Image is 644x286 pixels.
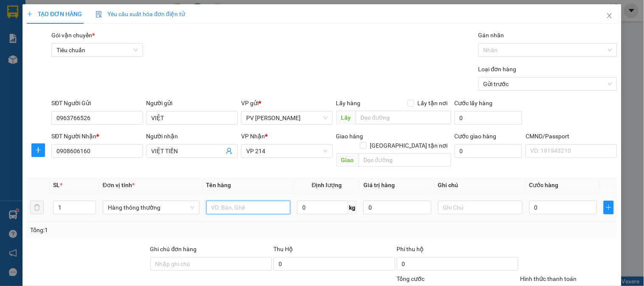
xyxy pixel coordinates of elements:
div: Phí thu hộ [397,244,519,257]
span: Giao [336,153,359,167]
span: Hàng thông thường [108,201,194,214]
div: VP gửi [241,98,332,108]
div: CMND/Passport [526,132,617,141]
input: Dọc đường [356,111,451,124]
span: Giao hàng [336,133,363,140]
span: Lấy hàng [336,100,361,107]
label: Loại đơn hàng [478,66,517,73]
label: Hình thức thanh toán [520,275,577,282]
label: Cước giao hàng [455,133,497,140]
div: Tổng: 1 [30,225,249,235]
span: Tổng cước [397,275,425,282]
label: Ghi chú đơn hàng [150,246,197,252]
span: Giá trị hàng [363,182,395,188]
div: SĐT Người Nhận [51,132,143,141]
span: user-add [226,148,233,154]
button: delete [30,201,44,214]
input: Cước giao hàng [455,144,523,158]
span: kg [348,201,357,214]
span: Định lượng [312,182,342,188]
span: Gói vận chuyển [51,32,95,39]
span: plus [604,204,613,211]
span: Gửi trước [484,78,612,90]
label: Gán nhãn [478,32,504,39]
input: Ghi Chú [438,201,523,214]
span: TẠO ĐƠN HÀNG [27,11,82,17]
input: Cước lấy hàng [455,111,523,125]
span: SL [53,182,60,188]
button: plus [604,201,614,214]
div: Người nhận [146,132,238,141]
th: Ghi chú [435,177,526,193]
input: VD: Bàn, Ghế [206,201,291,214]
span: [GEOGRAPHIC_DATA] tận nơi [367,141,451,150]
span: Tiêu chuẩn [56,44,138,56]
input: 0 [363,201,431,214]
span: Lấy tận nơi [414,98,451,108]
span: Đơn vị tính [103,182,135,188]
span: Tên hàng [206,182,231,188]
span: Cước hàng [529,182,559,188]
span: plus [32,147,45,154]
input: Ghi chú đơn hàng [150,257,272,271]
div: SĐT Người Gửi [51,98,143,108]
span: PV Gia Nghĩa [246,112,327,124]
span: plus [27,11,33,17]
span: Yêu cầu xuất hóa đơn điện tử [96,11,185,17]
label: Cước lấy hàng [455,100,493,107]
span: Lấy [336,111,356,124]
span: Thu Hộ [273,246,293,252]
span: VP 214 [246,145,327,157]
div: Người gửi [146,98,238,108]
img: icon [96,11,102,18]
input: Dọc đường [359,153,451,167]
button: Close [598,4,622,28]
span: VP Nhận [241,133,265,140]
button: plus [31,143,45,157]
span: close [606,12,613,19]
